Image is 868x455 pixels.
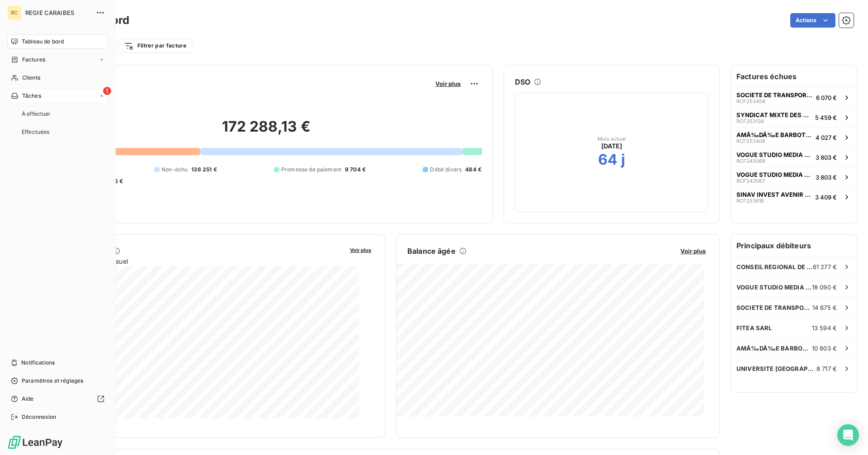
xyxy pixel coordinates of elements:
[435,80,461,87] span: Voir plus
[736,171,812,178] span: VOGUE STUDIO MEDIA SAS
[736,91,812,99] span: SOCIETE DE TRANSPORT DE L'AGGLOMERATION CENTRE
[731,187,857,207] button: SINAV INVEST AVENIR (L'AS DE CARREAU) SASRCF2536163 409 €
[25,9,90,16] span: REGIE CARAIBES
[191,166,217,174] span: 136 251 €
[51,118,481,145] h2: 172 288,13 €
[736,99,765,104] span: RCF253458
[161,166,188,174] span: Non-échu
[118,38,192,53] button: Filtrer par facture
[815,194,837,201] span: 3 409 €
[598,151,618,169] h2: 64
[813,263,837,270] span: 61 277 €
[7,5,22,20] div: RC
[736,284,812,291] span: VOGUE STUDIO MEDIA SAS
[731,87,857,107] button: SOCIETE DE TRANSPORT DE L'AGGLOMERATION CENTRERCF2534586 070 €
[736,263,813,270] span: CONSEIL REGIONAL DE LA [GEOGRAPHIC_DATA]
[22,56,45,64] span: Factures
[51,256,344,266] span: Chiffre d'affaires mensuel
[736,178,765,184] span: RCF243067
[736,198,764,204] span: RCF253616
[731,167,857,187] button: VOGUE STUDIO MEDIA SASRCF2430673 803 €
[678,247,708,255] button: Voir plus
[812,304,837,311] span: 14 675 €
[22,413,57,421] span: Déconnexion
[22,128,50,136] span: Effectuées
[736,191,811,198] span: SINAV INVEST AVENIR (L'AS DE CARREAU) SAS
[731,147,857,167] button: VOGUE STUDIO MEDIA SASRCF2430663 803 €
[103,87,111,95] span: 1
[680,247,706,255] span: Voir plus
[7,392,108,406] a: Aide
[736,138,765,144] span: RCF253408
[22,92,41,100] span: Tâches
[736,131,812,138] span: AMÃ‰DÃ‰E BARBOTTEAU & CIE
[812,284,837,291] span: 18 090 €
[22,395,34,403] span: Aide
[731,66,857,87] h6: Factures échues
[816,365,837,372] span: 8 717 €
[601,142,623,151] span: [DATE]
[812,345,837,352] span: 10 803 €
[21,359,55,367] span: Notifications
[621,151,625,169] h2: j
[281,166,341,174] span: Promesse de paiement
[22,377,83,385] span: Paramètres et réglages
[407,246,456,256] h6: Balance âgée
[815,114,837,121] span: 5 459 €
[345,166,366,174] span: 9 704 €
[790,13,835,28] button: Actions
[731,127,857,147] button: AMÃ‰DÃ‰E BARBOTTEAU & CIERCF2534084 027 €
[433,80,463,88] button: Voir plus
[837,424,859,446] div: Open Intercom Messenger
[430,166,462,174] span: Débit divers
[465,166,481,174] span: 484 €
[816,134,837,141] span: 4 027 €
[816,154,837,161] span: 3 803 €
[22,74,40,82] span: Clients
[22,38,64,46] span: Tableau de bord
[22,110,51,118] span: À effectuer
[736,304,812,311] span: SOCIETE DE TRANSPORT DE L'AGGLOMERATION CENTRE
[736,158,765,164] span: RCF243066
[736,345,812,352] span: AMÃ‰DÃ‰E BARBOTTEAU & CIE
[812,324,837,332] span: 13 594 €
[598,136,626,142] span: Mois actuel
[731,107,857,127] button: SYNDICAT MIXTE DES TRANSPORTSRCF2531385 459 €
[731,235,857,256] h6: Principaux débiteurs
[7,435,63,450] img: Logo LeanPay
[736,324,772,332] span: FITEA SARL
[816,94,837,101] span: 6 070 €
[736,111,811,118] span: SYNDICAT MIXTE DES TRANSPORTS
[736,365,816,372] span: UNIVERSITE [GEOGRAPHIC_DATA]
[736,118,764,124] span: RCF253138
[350,247,371,253] span: Voir plus
[347,246,374,254] button: Voir plus
[736,151,812,158] span: VOGUE STUDIO MEDIA SAS
[816,174,837,181] span: 3 803 €
[515,76,530,87] h6: DSO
